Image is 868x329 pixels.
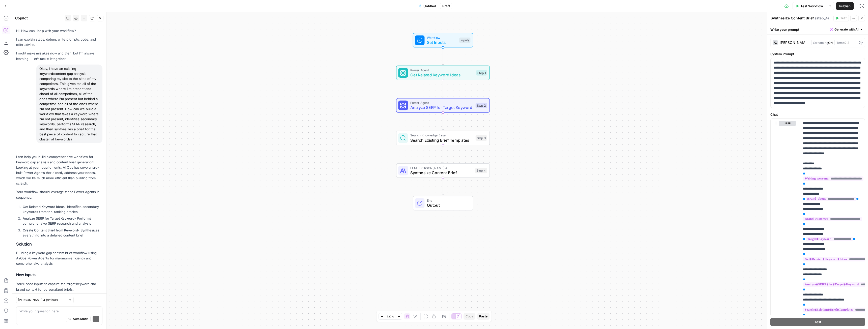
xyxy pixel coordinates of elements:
[836,41,845,45] span: Temp
[442,80,444,97] g: Edge from step_1 to step_2
[780,41,809,44] div: [PERSON_NAME] 4
[800,4,823,9] span: Test Workflow
[396,33,490,47] div: WorkflowSet InputsInputs
[811,40,813,45] span: |
[427,202,468,208] span: Output
[442,178,444,195] g: Edge from step_4 to end
[423,4,436,9] span: Untitled
[459,38,470,43] div: Inputs
[475,168,487,173] div: Step 4
[410,104,473,110] span: Analyze SERP for Target Keyword
[442,113,444,130] g: Edge from step_2 to step_3
[779,121,796,126] button: user
[836,2,854,10] button: Publish
[16,242,102,247] h2: Solution
[840,16,847,20] span: Test
[66,316,91,322] button: Auto Mode
[479,314,487,319] span: Paste
[396,98,490,112] div: Power AgentAnalyze SERP for Target KeywordStep 2
[16,154,102,186] p: I can help you build a comprehensive workflow for keyword gap analysis and content brief generati...
[476,70,487,76] div: Step 1
[16,281,102,292] p: You'll need inputs to capture the target keyword and brand context for personalized briefs.
[815,16,829,21] span: ( step_4 )
[770,318,865,326] button: Test
[442,4,450,8] span: Draft
[16,51,102,61] p: I might make mistakes now and then, but I’m always learning — let’s tackle it together!
[410,72,474,78] span: Get Related Keyword Ideas
[770,112,865,117] label: Chat
[464,313,475,320] button: Copy
[410,170,473,176] span: Synthesize Content Brief
[16,28,102,34] p: Hi! How can I help with your workflow?
[73,317,88,321] span: Auto Mode
[410,165,473,170] span: LLM · [PERSON_NAME] 4
[16,37,102,47] p: I can explain steps, debug, write prompts, code, and offer advice.
[15,16,63,21] div: Copilot
[442,145,444,163] g: Edge from step_3 to step_4
[839,4,851,9] span: Publish
[427,198,468,203] span: End
[814,319,821,324] span: Test
[770,51,865,56] label: System Prompt
[396,163,490,178] div: LLM · [PERSON_NAME] 4Synthesize Content BriefStep 4
[477,313,490,320] button: Paste
[813,41,828,45] span: Streaming
[427,39,457,45] span: Set Inputs
[396,131,490,145] div: Search Knowledge BaseSearch Existing Brief TemplatesStep 3
[427,35,457,40] span: Workflow
[16,272,102,278] h3: New Inputs
[416,2,439,10] button: Untitled
[23,216,74,220] strong: Analyze SERP for Target Keyword
[828,41,833,45] span: ON
[410,137,473,143] span: Search Existing Brief Templates
[442,47,444,65] g: Edge from start to step_1
[387,314,394,318] span: 120%
[828,26,865,33] button: Generate with AI
[396,196,490,210] div: EndOutput
[466,314,473,319] span: Copy
[845,41,850,45] span: 0.3
[834,27,858,32] span: Generate with AI
[16,189,102,200] p: Your workflow should leverage these Power Agents in sequence:
[396,66,490,80] div: Power AgentGet Related Keyword IdeasStep 1
[23,205,65,209] strong: Get Related Keyword Ideas
[36,65,102,143] div: Okay, I have an existing keyword/content gap analysis comparing my site to the sites of my compet...
[21,228,102,238] li: - Synthesizes everything into a detailed content brief
[771,16,814,21] textarea: Synthesize Content Brief
[23,228,78,232] strong: Create Content Brief from Keyword
[18,297,66,303] input: Claude Sonnet 4 (default)
[410,68,474,72] span: Power Agent
[833,40,836,45] span: |
[21,204,102,214] li: - Identifies secondary keywords from top-ranking articles
[410,133,473,138] span: Search Knowledge Base
[767,24,868,35] div: Write your prompt
[833,15,849,21] button: Test
[410,100,473,105] span: Power Agent
[21,216,102,226] li: - Performs comprehensive SERP research and analysis
[476,135,487,141] div: Step 3
[16,250,102,266] p: Building a keyword gap content brief workflow using AirOps Power Agents for maximum efficiency an...
[793,2,826,10] button: Test Workflow
[476,103,487,108] div: Step 2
